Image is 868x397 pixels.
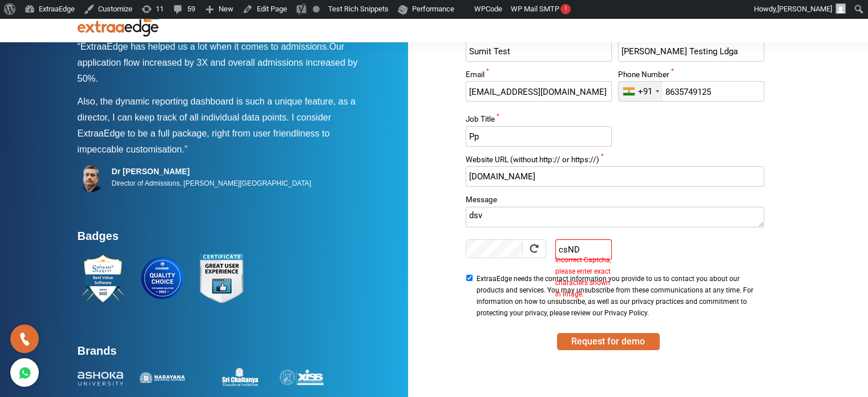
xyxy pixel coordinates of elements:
input: Enter Email [466,81,612,102]
h5: Dr [PERSON_NAME] [112,166,312,177]
span: Our application flow increased by 3X and overall admissions increased by 50%. [78,42,358,83]
p: Director of Admissions, [PERSON_NAME][GEOGRAPHIC_DATA] [112,177,312,190]
div: +91 [638,86,652,97]
span: Also, the dynamic reporting dashboard is such a unique feature, as a director, I can keep track o... [78,97,356,122]
div: India (भारत): +91 [619,82,663,101]
input: Enter Job Title [466,126,612,147]
input: ExtraaEdge needs the contact information you provide to us to contact you about our products and ... [466,275,473,281]
input: Enter Full Name [466,41,612,62]
span: ExtraaEdge needs the contact information you provide to us to contact you about our products and ... [477,273,761,319]
label: Website URL (without http:// or https://) [466,156,764,167]
h4: Badges [78,229,369,250]
label: Incorrect Captcha, please enter exact characters shown in image. [555,252,612,255]
span: “ExtraaEdge has helped us a lot when it comes to admissions. [78,42,329,51]
h4: Brands [78,344,369,364]
span: ! [560,4,571,14]
input: Enter Institute Name [618,41,764,62]
textarea: Message [466,207,764,227]
label: Job Title [466,115,612,126]
label: Message [466,196,764,207]
label: Phone Number [618,71,764,82]
input: Enter Website URL [466,166,764,187]
button: SUBMIT [557,333,660,350]
label: Email [466,71,612,82]
span: I consider ExtraaEdge to be a full package, right from user friendliness to impeccable customisat... [78,113,332,154]
input: Enter Text [555,239,612,260]
input: Enter Phone Number [618,81,764,102]
span: [PERSON_NAME] [777,5,832,13]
